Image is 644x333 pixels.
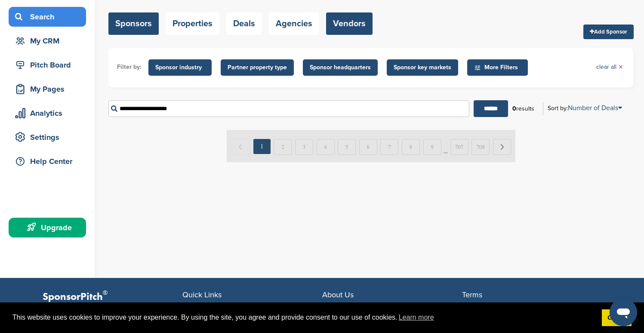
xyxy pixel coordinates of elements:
a: My CRM [9,31,86,51]
a: Settings [9,127,86,147]
div: Analytics [13,105,86,121]
div: Upgrade [13,220,86,235]
a: Upgrade [9,218,86,237]
a: learn more about cookies [397,311,435,324]
div: Sort by: [548,105,622,111]
span: ® [103,287,108,298]
a: Vendors [326,12,373,35]
p: SponsorPitch [43,291,182,303]
b: 0 [512,105,516,112]
div: Search [13,9,86,25]
a: Agencies [269,12,319,35]
a: Sponsors [108,12,159,35]
div: My Pages [13,81,86,97]
span: Sponsor key markets [394,63,451,72]
a: clear all× [596,62,623,72]
div: Settings [13,129,86,145]
a: Search [9,7,86,27]
div: Pitch Board [13,57,86,73]
span: This website uses cookies to improve your experience. By using the site, you agree and provide co... [12,311,595,324]
a: Pitch Board [9,55,86,75]
div: Help Center [13,154,86,169]
img: Paginate [227,130,515,162]
a: Number of Deals [568,104,622,112]
a: Deals [226,12,262,35]
a: Analytics [9,103,86,123]
span: × [619,62,623,72]
span: Sponsor headquarters [310,63,371,72]
iframe: Button to launch messaging window [610,299,637,326]
div: results [508,102,539,116]
a: Properties [166,12,219,35]
a: Add Sponsor [583,25,634,39]
a: My Pages [9,79,86,99]
span: More Filters [474,63,524,72]
a: dismiss cookie message [602,309,632,327]
a: Help Center [9,151,86,171]
span: Partner property type [228,63,287,72]
span: Terms [462,290,482,299]
span: Sponsor industry [155,63,205,72]
span: About Us [322,290,354,299]
div: My CRM [13,33,86,49]
span: Quick Links [182,290,222,299]
li: Filter by: [117,62,142,72]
